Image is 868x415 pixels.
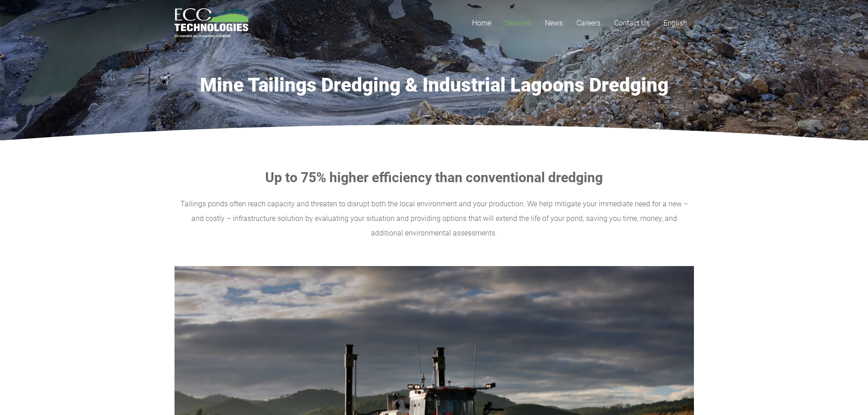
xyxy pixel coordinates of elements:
[614,19,650,27] span: Contact Us
[175,8,249,38] a: logo_EcoTech_ASDR_RGB
[576,19,601,27] span: Careers
[663,19,687,27] span: English
[472,19,491,27] span: Home
[505,19,531,27] span: Services
[545,19,563,27] span: News
[175,197,694,241] p: Tailings ponds often reach capacity and threaten to disrupt both the local environment and your p...
[175,74,694,97] h1: Mine Tailings Dredging & Industrial Lagoons Dredging
[265,169,603,185] strong: Up to 75% higher efficiency than conventional dredging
